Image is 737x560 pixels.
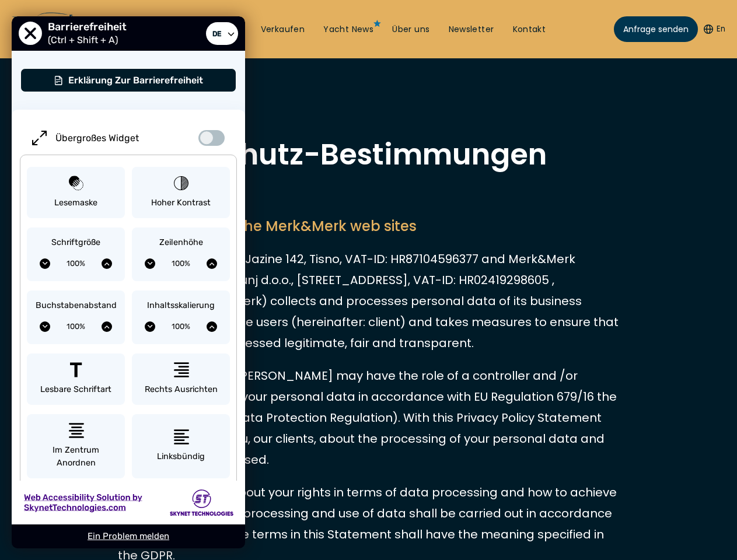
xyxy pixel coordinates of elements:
[132,353,230,405] button: Rechts ausrichten
[145,321,155,332] button: Inhaltsskalierung verringern
[159,236,203,249] span: Zeilenhöhe
[102,258,112,269] button: Schriftgröße vergrößern
[12,481,245,524] a: Web Accessibility Solution by Skynet Technologies Skynet
[623,23,689,36] span: Anfrage senden
[155,255,207,272] span: Aktuelle Zeilenhöhe
[207,321,217,332] button: Inhaltsskalierung erhöhen
[118,365,620,470] p: With this in respect, [PERSON_NAME] may have the role of a controller and /or processing officer ...
[55,132,139,143] span: Übergroßes Widget
[68,75,203,86] span: Erklärung zur Barrierefreiheit
[132,414,230,478] button: Linksbündig
[170,489,233,516] img: Skynet
[132,167,230,219] button: Hoher Kontrast
[27,353,125,405] button: Lesbare Schriftart
[102,321,112,332] button: Erhöhen Sie den Buchstabenabstand
[20,68,236,92] button: Erklärung zur Barrierefreiheit
[323,24,373,36] a: Yacht News
[88,531,169,541] a: Ein Problem melden
[207,258,217,269] button: Erhöhen Sie die Zeilenhöhe
[513,24,546,36] a: Kontakt
[145,258,155,269] button: Zeilenhöhe verringern
[50,255,102,272] span: Aktuelle Schriftgröße
[614,16,698,42] a: Anfrage senden
[50,318,102,335] span: Aktueller Buchstabenabstand
[48,34,124,45] span: (Ctrl + Shift + A)
[40,321,50,332] button: Buchstabenabstand verringern
[392,24,429,36] a: Über uns
[19,22,42,45] button: Schließen Sie das Menü 'Eingabehilfen'.
[261,24,305,36] a: Verkaufen
[36,299,117,312] span: Buchstabenabstand
[704,23,725,35] button: En
[155,318,207,335] span: Aktuelle Inhaltsskalierung
[118,249,620,353] p: Merk&Merk d.o.o., Put Jazine 142, Tisno, VAT-ID: HR87104596377 and Merk&Merk [PERSON_NAME] Tribun...
[449,24,494,36] a: Newsletter
[147,299,215,312] span: Inhaltsskalierung
[12,16,245,548] div: User Preferences
[118,140,620,169] h1: Datenschutz-Bestimmungen
[206,22,238,45] a: Sprache auswählen
[23,492,142,513] img: Web Accessibility Solution by Skynet Technologies
[51,236,100,249] span: Schriftgröße
[40,258,50,269] button: Verringern Sie die Schriftgröße
[27,414,125,478] button: Im Zentrum anordnen
[209,26,224,41] span: de
[118,216,620,237] h2: Privacy policy at the Merk&Merk web sites
[48,20,132,33] span: Barrierefreiheit
[27,167,125,219] button: Lesemaske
